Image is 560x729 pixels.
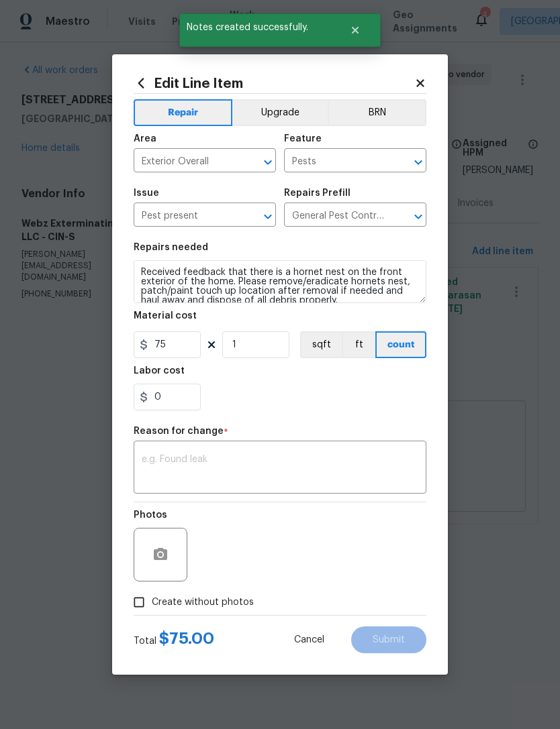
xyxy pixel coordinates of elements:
span: Notes created successfully. [179,13,333,42]
button: count [375,331,426,358]
span: Create without photos [152,596,254,610]
button: BRN [328,99,426,126]
span: $ 75.00 [159,630,214,647]
div: Total [134,632,214,648]
span: Submit [373,635,405,645]
button: ft [342,331,375,358]
textarea: Received feedback that there is a hornet nest on the front exterior of the home. Please remove/er... [134,260,426,303]
h5: Repairs Prefill [284,188,351,198]
h5: Labor cost [134,366,185,376]
h5: Issue [134,188,159,198]
button: sqft [300,331,342,358]
h5: Material cost [134,311,197,321]
button: Open [409,153,428,172]
button: Open [259,207,277,226]
button: Open [259,153,277,172]
h5: Reason for change [134,427,224,436]
span: Cancel [294,635,324,645]
button: Submit [351,626,426,653]
button: Close [333,17,377,44]
button: Upgrade [232,99,328,126]
h5: Photos [134,510,167,520]
h5: Repairs needed [134,243,208,252]
button: Repair [134,99,232,126]
h5: Feature [284,134,322,144]
h5: Area [134,134,156,144]
button: Open [409,207,428,226]
h2: Edit Line Item [134,76,414,91]
button: Cancel [273,626,346,653]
